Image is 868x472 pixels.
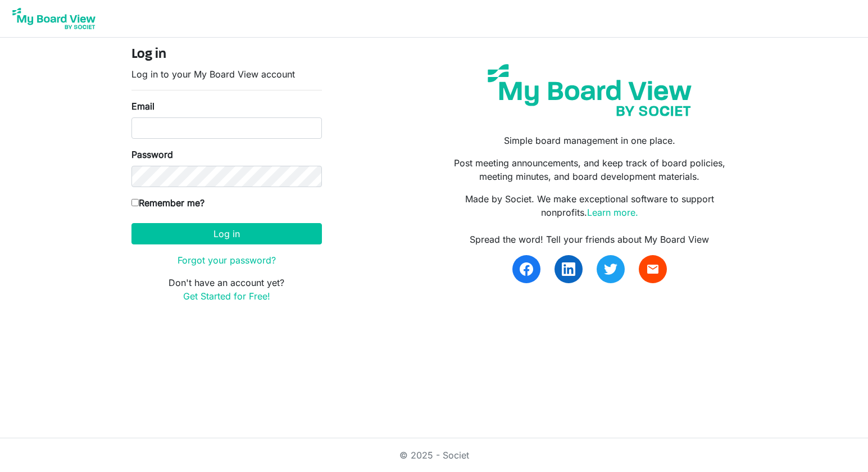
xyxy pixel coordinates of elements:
p: Simple board management in one place. [442,134,737,147]
img: linkedin.svg [562,262,575,276]
a: Get Started for Free! [183,291,270,302]
a: email [639,255,667,283]
a: © 2025 - Societ [399,450,469,461]
a: Learn more. [587,207,638,218]
p: Log in to your My Board View account [131,67,322,81]
p: Post meeting announcements, and keep track of board policies, meeting minutes, and board developm... [442,156,737,183]
label: Password [131,148,173,161]
input: Remember me? [131,199,139,206]
p: Made by Societ. We make exceptional software to support nonprofits. [442,192,737,219]
img: My Board View Logo [9,4,99,33]
label: Email [131,99,154,113]
button: Log in [131,223,322,244]
img: twitter.svg [604,262,617,276]
h4: Log in [131,47,322,63]
p: Don't have an account yet? [131,276,322,303]
img: my-board-view-societ.svg [479,56,700,125]
label: Remember me? [131,196,204,210]
div: Spread the word! Tell your friends about My Board View [442,233,737,246]
a: Forgot your password? [178,255,276,266]
img: facebook.svg [520,262,533,276]
span: email [646,262,660,276]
